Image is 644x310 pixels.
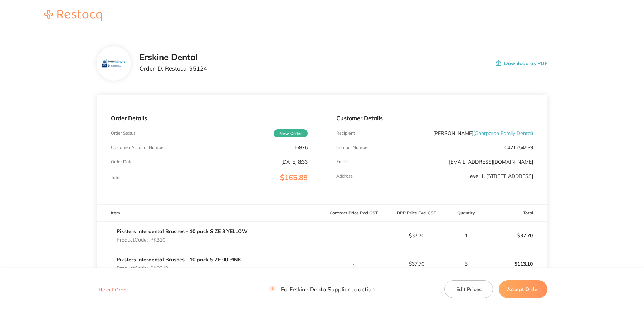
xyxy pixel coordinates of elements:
p: Order ID: Restocq- 95124 [140,65,207,72]
button: Download as PDF [496,52,547,74]
button: Reject Order [97,286,130,293]
a: Piksters Interdental Brushes - 10 pack SIZE 3 YELLOW [117,228,248,234]
p: Customer Details [336,115,533,121]
span: $165.88 [280,173,308,182]
p: Total [111,175,121,180]
p: $37.70 [385,261,448,267]
p: Level 1, [STREET_ADDRESS] [467,173,533,179]
p: Order Details [111,115,308,121]
p: Order Date [111,159,133,164]
p: Address [336,174,353,179]
p: 16876 [293,145,308,150]
p: [PERSON_NAME] [433,130,533,136]
th: Total [484,205,547,222]
p: Emaill [336,159,348,164]
span: New Order [274,129,308,137]
p: 3 [449,261,484,267]
a: [EMAIL_ADDRESS][DOMAIN_NAME] [449,159,533,165]
h2: Erskine Dental [140,52,207,62]
button: Accept Order [499,280,547,298]
p: Recipient [336,131,355,136]
a: Piksters Interdental Brushes - 10 pack SIZE 00 PINK [117,256,241,263]
p: For Erskine Dental Supplier to action [269,286,375,293]
p: 0421254539 [504,145,533,150]
p: - [322,261,385,267]
p: $37.70 [485,227,547,244]
p: Product Code: .PK0010 [117,265,241,271]
th: RRP Price Excl. GST [385,205,448,222]
p: 1 [449,233,484,238]
p: Customer Account Number [111,145,165,150]
button: Edit Prices [444,280,493,298]
p: Order Status [111,131,136,136]
a: Restocq logo [37,10,109,22]
p: Product Code: .PK310 [117,237,248,243]
img: bnV5aml6aA [102,52,125,75]
th: Item [97,205,322,222]
th: Contract Price Excl. GST [322,205,385,222]
p: [DATE] 8:33 [281,159,308,165]
p: Contact Number [336,145,369,150]
span: ( Coorparoo Family Dental ) [473,130,533,136]
img: Restocq logo [37,10,109,21]
p: $37.70 [385,233,448,238]
th: Quantity [448,205,484,222]
p: - [322,233,385,238]
p: $113.10 [485,255,547,272]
